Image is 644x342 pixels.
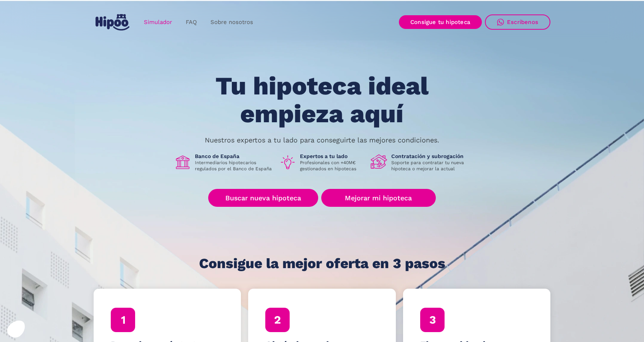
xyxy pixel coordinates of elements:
a: Mejorar mi hipoteca [321,189,436,207]
h1: Expertos a tu lado [300,153,365,160]
a: FAQ [179,15,204,30]
h1: Consigue la mejor oferta en 3 pasos [199,256,445,271]
p: Nuestros expertos a tu lado para conseguirte las mejores condiciones. [205,137,439,143]
div: Escríbenos [507,19,538,26]
h1: Banco de España [195,153,273,160]
h1: Tu hipoteca ideal empieza aquí [178,72,466,128]
p: Intermediarios hipotecarios regulados por el Banco de España [195,160,273,172]
p: Profesionales con +40M€ gestionados en hipotecas [300,160,365,172]
a: Consigue tu hipoteca [399,15,482,29]
p: Soporte para contratar tu nueva hipoteca o mejorar la actual [391,160,470,172]
a: home [94,11,131,34]
h1: Contratación y subrogación [391,153,470,160]
a: Buscar nueva hipoteca [208,189,318,207]
a: Sobre nosotros [204,15,260,30]
a: Escríbenos [485,14,550,30]
a: Simulador [137,15,179,30]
